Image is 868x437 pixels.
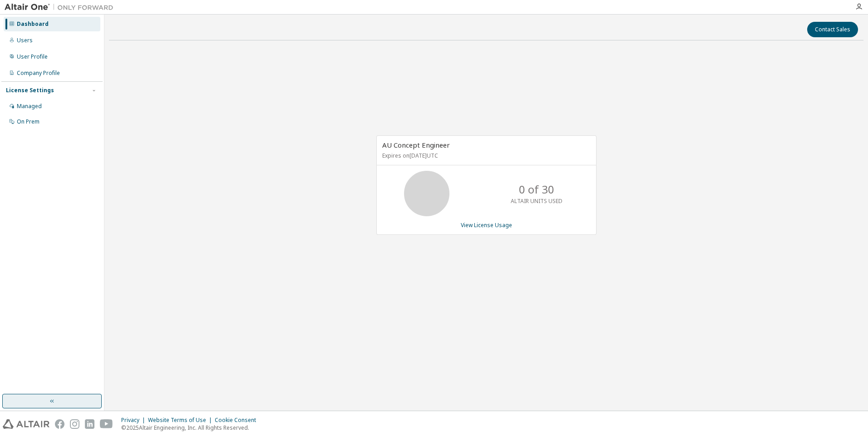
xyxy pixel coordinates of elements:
[6,87,54,94] div: License Settings
[85,419,94,429] img: linkedin.svg
[382,140,450,149] span: AU Concept Engineer
[807,22,858,37] button: Contact Sales
[17,53,48,60] div: User Profile
[148,417,215,424] div: Website Terms of Use
[215,417,261,424] div: Cookie Consent
[17,37,33,44] div: Users
[121,424,261,432] p: © 2025 Altair Engineering, Inc. All Rights Reserved.
[17,103,42,110] div: Managed
[17,70,60,77] div: Company Profile
[382,152,588,159] p: Expires on [DATE] UTC
[5,3,118,12] img: Altair One
[461,221,512,229] a: View License Usage
[3,419,49,429] img: altair_logo.svg
[519,182,554,197] p: 0 of 30
[100,419,113,429] img: youtube.svg
[17,118,39,125] div: On Prem
[55,419,64,429] img: facebook.svg
[511,197,562,205] p: ALTAIR UNITS USED
[17,20,49,28] div: Dashboard
[121,417,148,424] div: Privacy
[70,419,79,429] img: instagram.svg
